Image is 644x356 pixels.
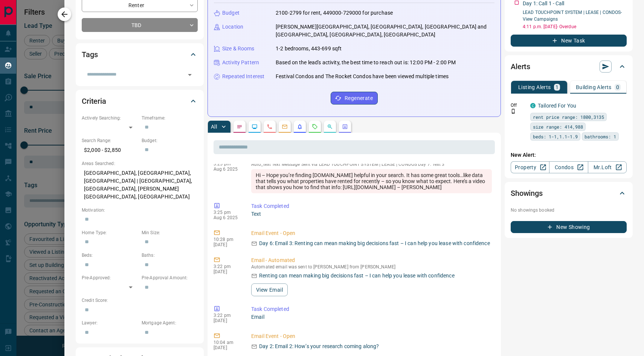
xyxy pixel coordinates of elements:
[511,221,627,233] button: New Showing
[511,151,627,159] p: New Alert:
[142,274,198,281] p: Pre-Approval Amount:
[259,272,455,280] p: Renting can mean making big decisions fast – I can help you lease with confidence
[222,45,255,53] p: Size & Rooms
[251,162,492,167] p: Text Message Sent via LEAD TOUCHPOINT SYSTEM | LEASE | CONDOS Day 7: Text 3
[82,160,198,167] p: Areas Searched:
[82,115,138,121] p: Actively Searching:
[259,239,490,247] p: Day 6: Email 3: Renting can mean making big decisions fast – I can help you lease with confidence
[523,23,627,30] p: 4:11 p.m. [DATE] - Overdue
[331,92,378,105] button: Regenerate
[251,313,492,321] p: Email
[297,124,303,130] svg: Listing Alerts
[251,162,271,167] span: auto_text
[214,237,240,242] p: 10:28 pm
[588,161,627,173] a: Mr.Loft
[251,305,492,313] p: Task Completed
[533,133,578,140] span: beds: 1-1,1.1-1.9
[342,124,348,130] svg: Agent Actions
[251,256,492,264] p: Email - Automated
[214,340,240,345] p: 10:04 am
[82,48,98,61] h2: Tags
[214,215,240,220] p: Aug 6 2025
[555,85,559,90] p: 1
[82,92,198,110] div: Criteria
[549,161,588,173] a: Condos
[214,318,240,323] p: [DATE]
[251,210,492,218] p: Text
[214,264,240,269] p: 3:22 pm
[267,124,273,130] svg: Calls
[214,269,240,274] p: [DATE]
[237,124,243,130] svg: Notes
[276,45,342,53] p: 1-2 bedrooms, 443-699 sqft
[214,210,240,215] p: 3:25 pm
[251,229,492,237] p: Email Event - Open
[82,252,138,259] p: Beds:
[142,252,198,259] p: Baths:
[251,169,492,193] div: Hi – Hope you’re finding [DOMAIN_NAME] helpful in your search. It has some great tools…like data ...
[214,242,240,247] p: [DATE]
[518,85,551,90] p: Listing Alerts
[142,137,198,144] p: Budget:
[214,161,240,167] p: 3:25 pm
[511,109,516,114] svg: Push Notification Only
[616,85,619,90] p: 0
[252,124,258,130] svg: Lead Browsing Activity
[276,59,456,67] p: Based on the lead's activity, the best time to reach out is: 12:00 PM - 2:00 PM
[511,61,530,73] h2: Alerts
[82,137,138,144] p: Search Range:
[211,124,217,129] p: All
[142,229,198,236] p: Min Size:
[282,124,288,130] svg: Emails
[251,202,492,210] p: Task Completed
[222,59,259,67] p: Activity Pattern
[511,184,627,202] div: Showings
[533,113,604,121] span: rent price range: 1800,3135
[511,161,549,173] a: Property
[511,187,543,199] h2: Showings
[523,10,622,22] a: LEAD TOUCHPOINT SYSTEM | LEASE | CONDOS- View Campaigns
[82,320,138,326] p: Lawyer:
[276,9,393,17] p: 2100-2799 for rent, 449000-729000 for purchase
[533,123,583,130] span: size range: 414,988
[222,23,243,31] p: Location
[142,115,198,121] p: Timeframe:
[222,73,264,80] p: Repeated Interest
[82,144,138,156] p: $2,000 - $2,850
[251,283,288,296] button: View Email
[251,264,492,270] p: Automated email was sent to [PERSON_NAME] from [PERSON_NAME]
[82,95,106,107] h2: Criteria
[82,297,198,304] p: Credit Score:
[214,345,240,350] p: [DATE]
[327,124,333,130] svg: Opportunities
[584,133,616,140] span: bathrooms: 1
[511,102,526,109] p: Off
[82,167,198,203] p: [GEOGRAPHIC_DATA], [GEOGRAPHIC_DATA], [GEOGRAPHIC_DATA] | [GEOGRAPHIC_DATA], [GEOGRAPHIC_DATA], [...
[82,229,138,236] p: Home Type:
[276,73,449,80] p: Festival Condos and The Rocket Condos have been viewed multiple times
[82,18,198,32] div: TBD
[82,45,198,64] div: Tags
[222,9,240,17] p: Budget
[185,70,195,80] button: Open
[511,58,627,76] div: Alerts
[214,313,240,318] p: 3:22 pm
[276,23,494,39] p: [PERSON_NAME][GEOGRAPHIC_DATA], [GEOGRAPHIC_DATA], [GEOGRAPHIC_DATA] and [GEOGRAPHIC_DATA], [GEOG...
[312,124,318,130] svg: Requests
[251,332,492,340] p: Email Event - Open
[214,167,240,172] p: Aug 6 2025
[511,35,627,47] button: New Task
[530,103,536,108] div: condos.ca
[538,103,576,109] a: Tailored For You
[82,274,138,281] p: Pre-Approved:
[511,207,627,214] p: No showings booked
[259,342,379,350] p: Day 2: Email 2: How’s your research coming along?
[82,207,198,214] p: Motivation:
[142,320,198,326] p: Mortgage Agent:
[576,85,612,90] p: Building Alerts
